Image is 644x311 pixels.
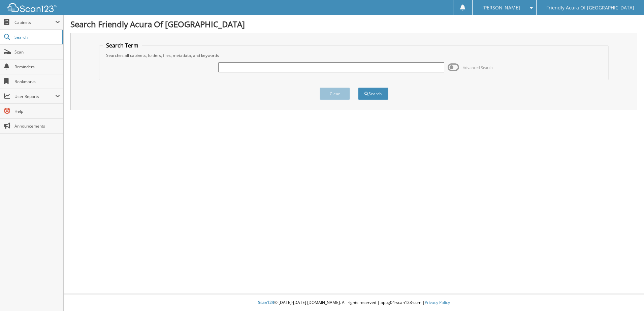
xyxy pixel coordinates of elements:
[14,64,60,70] span: Reminders
[14,123,60,129] span: Announcements
[546,6,634,10] span: Friendly Acura Of [GEOGRAPHIC_DATA]
[14,108,60,114] span: Help
[482,6,520,10] span: [PERSON_NAME]
[103,53,605,58] div: Searches all cabinets, folders, files, metadata, and keywords
[7,3,57,12] img: scan123-logo-white.svg
[103,42,142,49] legend: Search Term
[320,88,350,100] button: Clear
[14,49,60,55] span: Scan
[14,94,55,99] span: User Reports
[14,34,59,40] span: Search
[14,79,60,84] span: Bookmarks
[610,279,644,311] iframe: Chat Widget
[64,295,644,311] div: © [DATE]-[DATE] [DOMAIN_NAME]. All rights reserved | appg04-scan123-com |
[258,300,274,305] span: Scan123
[463,65,493,70] span: Advanced Search
[358,88,388,100] button: Search
[70,19,637,30] h1: Search Friendly Acura Of [GEOGRAPHIC_DATA]
[425,300,450,305] a: Privacy Policy
[14,20,55,25] span: Cabinets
